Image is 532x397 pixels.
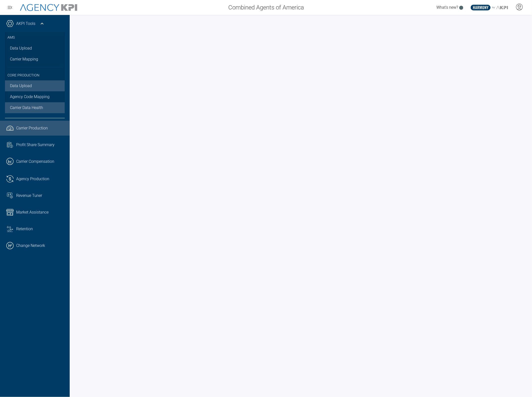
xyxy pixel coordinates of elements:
span: Agency Production [16,176,49,182]
span: Carrier Compensation [16,159,54,165]
a: Carrier Data Health [5,102,65,113]
a: Data Upload [5,43,65,54]
h3: Core Production [7,67,62,81]
span: Profit Share Summary [16,142,55,148]
span: Revenue Tuner [16,193,42,199]
span: Carrier Production [16,125,48,131]
a: Agency Code Mapping [5,91,65,102]
span: Carrier Data Health [10,105,43,111]
span: Combined Agents of America [228,3,304,12]
a: Carrier Mapping [5,54,65,65]
img: AgencyKPI [20,4,77,11]
a: AKPI Tools [16,21,35,27]
span: What's new? [436,5,458,10]
h3: AMS [7,32,62,43]
a: Data Upload [5,80,65,91]
div: Retention [16,226,65,232]
span: Market Assistance [16,209,49,215]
